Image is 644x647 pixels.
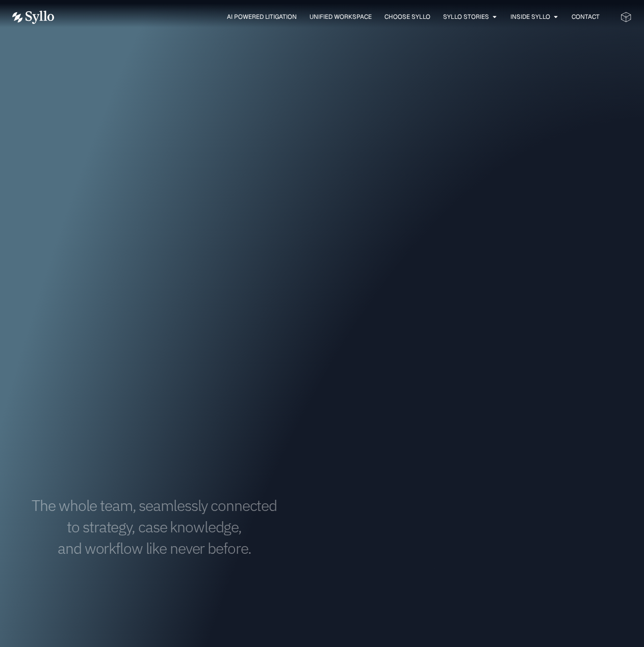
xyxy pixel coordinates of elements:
[443,12,489,21] a: Syllo Stories
[227,12,297,21] a: AI Powered Litigation
[12,11,54,24] img: Vector
[310,12,372,21] a: Unified Workspace
[74,12,600,22] nav: Menu
[572,12,600,21] a: Contact
[384,12,430,21] a: Choose Syllo
[510,12,550,21] a: Inside Syllo
[74,12,600,22] div: Menu Toggle
[12,495,297,559] h1: The whole team, seamlessly connected to strategy, case knowledge, and workflow like never before.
